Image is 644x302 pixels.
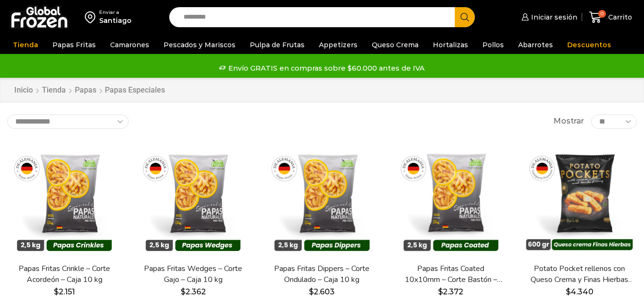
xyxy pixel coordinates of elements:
a: Tienda [8,36,43,54]
span: Carrito [606,12,632,22]
a: Papas Fritas Wedges – Corte Gajo – Caja 10 kg [142,263,245,285]
select: Pedido de la tienda [7,115,129,129]
bdi: 2.362 [181,287,206,296]
span: $ [309,287,314,296]
bdi: 4.340 [566,287,593,296]
bdi: 2.603 [309,287,335,296]
a: 0 Carrito [587,6,634,29]
span: Iniciar sesión [529,12,577,22]
span: $ [438,287,443,296]
span: $ [566,287,571,296]
div: Santiago [99,16,132,25]
span: $ [181,287,185,296]
a: Papas [74,85,97,96]
a: Tienda [41,85,66,96]
img: address-field-icon.svg [85,9,99,25]
a: Pescados y Mariscos [159,36,240,54]
a: Appetizers [314,36,362,54]
span: 0 [598,10,606,18]
a: Potato Pocket rellenos con Queso Crema y Finas Hierbas – Caja 8.4 kg [528,263,631,285]
div: Enviar a [99,9,132,16]
a: Descuentos [562,36,616,54]
a: Queso Crema [367,36,423,54]
nav: Breadcrumb [14,85,165,96]
a: Abarrotes [513,36,558,54]
a: Pulpa de Frutas [245,36,309,54]
bdi: 2.151 [54,287,75,296]
a: Pollos [478,36,509,54]
span: $ [54,287,59,296]
a: Papas Fritas Crinkle – Corte Acordeón – Caja 10 kg [13,263,116,285]
a: Inicio [14,85,33,96]
span: Mostrar [553,116,584,127]
h1: Papas Especiales [105,85,165,94]
button: Search button [455,7,475,27]
bdi: 2.372 [438,287,463,296]
a: Hortalizas [428,36,473,54]
a: Papas Fritas Dippers – Corte Ondulado – Caja 10 kg [270,263,373,285]
a: Papas Fritas [48,36,101,54]
a: Papas Fritas Coated 10x10mm – Corte Bastón – Caja 10 kg [399,263,502,285]
a: Camarones [105,36,154,54]
a: Iniciar sesión [519,8,577,27]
